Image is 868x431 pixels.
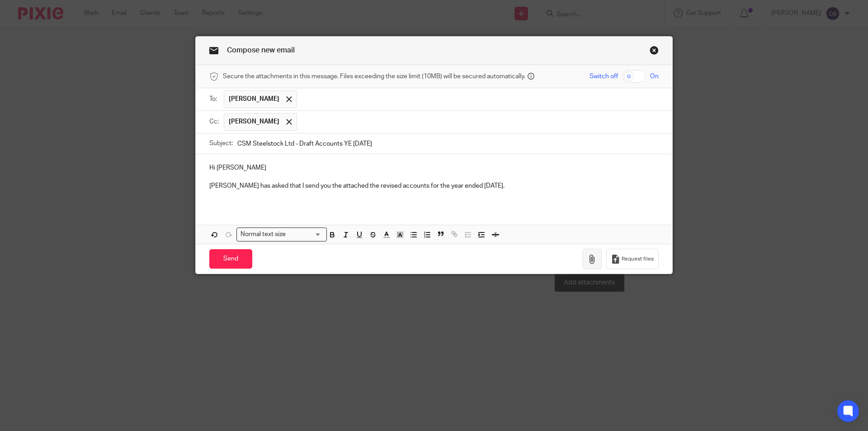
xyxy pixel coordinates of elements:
[239,230,288,239] span: Normal text size
[209,139,233,148] label: Subject:
[209,249,252,269] input: Send
[223,72,525,81] span: Secure the attachments in this message. Files exceeding the size limit (10MB) will be secured aut...
[622,256,654,263] span: Request files
[209,95,219,104] label: To:
[590,72,618,81] span: Switch off
[236,227,327,242] div: Search for option
[650,72,659,81] span: On
[229,117,279,126] span: [PERSON_NAME]
[209,163,659,172] p: Hi [PERSON_NAME]
[209,181,659,190] p: [PERSON_NAME] has asked that I send you the attached the revised accounts for the year ended [DATE].
[650,46,659,58] a: Close this dialog window
[606,249,659,269] button: Request files
[227,47,295,54] span: Compose new email
[289,230,321,239] input: Search for option
[229,95,279,104] span: [PERSON_NAME]
[209,117,219,126] label: Cc:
